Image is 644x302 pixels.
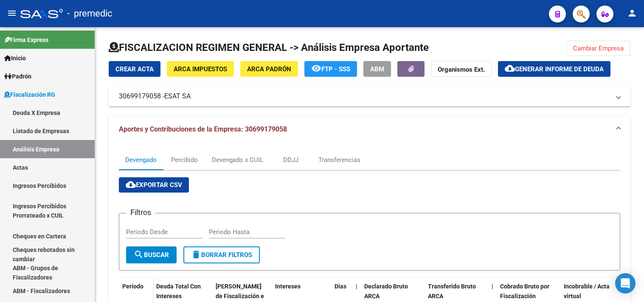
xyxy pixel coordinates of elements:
span: ARCA Impuestos [174,65,227,73]
span: Incobrable / Acta virtual [564,283,610,299]
mat-icon: person [627,8,637,18]
span: ARCA Padrón [247,65,291,73]
button: Crear Acta [109,61,160,77]
mat-icon: remove_red_eye [311,63,321,73]
span: Deuda Total Con Intereses [156,283,201,299]
span: | [356,283,357,290]
span: FTP - SSS [321,65,350,73]
span: Padrón [4,72,31,81]
span: Período [122,283,143,290]
mat-icon: cloud_download [505,63,515,73]
button: Exportar CSV [119,177,189,193]
span: Aportes y Contribuciones de la Empresa: 30699179058 [119,125,287,133]
span: Exportar CSV [126,181,182,189]
span: Firma Express [4,35,48,45]
mat-panel-title: 30699179058 - [119,92,610,101]
div: Open Intercom Messenger [615,273,636,294]
button: Cambiar Empresa [566,41,630,56]
span: Intereses [275,283,301,290]
span: ESAT SA [164,92,191,101]
span: | [492,283,493,290]
span: Dias [335,283,346,290]
button: ABM [363,61,391,77]
mat-icon: menu [7,8,17,18]
div: Devengado [125,155,157,165]
button: ARCA Padrón [240,61,298,77]
mat-expansion-panel-header: 30699179058 -ESAT SA [109,86,630,106]
mat-expansion-panel-header: Aportes y Contribuciones de la Empresa: 30699179058 [109,116,630,143]
span: Cobrado Bruto por Fiscalización [500,283,549,299]
span: Cambiar Empresa [573,45,624,52]
div: Devengado x CUIL [212,155,263,165]
span: Fiscalización RG [4,90,55,99]
span: Inicio [4,53,26,63]
span: Declarado Bruto ARCA [364,283,408,299]
h1: FISCALIZACION REGIMEN GENERAL -> Análisis Empresa Aportante [109,41,429,54]
span: Generar informe de deuda [515,65,604,73]
span: Borrar Filtros [191,251,252,259]
mat-icon: cloud_download [126,179,136,190]
button: FTP - SSS [304,61,357,77]
mat-icon: delete [191,249,201,260]
span: Crear Acta [115,65,154,73]
div: DDJJ [283,155,298,165]
h3: Filtros [126,207,155,218]
span: Transferido Bruto ARCA [428,283,476,299]
strong: Organismos Ext. [438,66,485,73]
div: Transferencias [318,155,360,165]
button: ARCA Impuestos [167,61,234,77]
span: - premedic [67,4,112,23]
span: Buscar [134,251,169,259]
mat-icon: search [134,249,144,260]
div: Percibido [171,155,198,165]
button: Buscar [126,246,177,263]
button: Generar informe de deuda [498,61,610,77]
button: Organismos Ext. [431,61,492,77]
button: Borrar Filtros [183,246,260,263]
span: ABM [370,65,384,73]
